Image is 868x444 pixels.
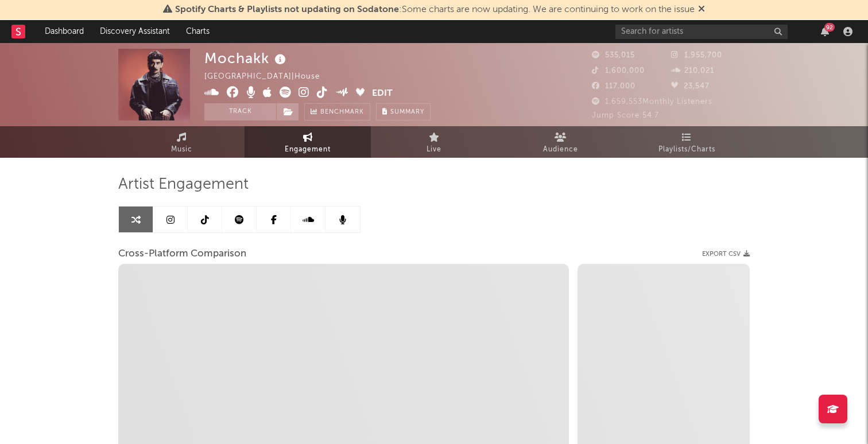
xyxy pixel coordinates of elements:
[178,20,218,43] a: Charts
[671,67,714,75] span: 210,021
[671,52,722,59] span: 1,955,700
[171,143,192,157] span: Music
[175,5,695,14] span: : Some charts are now updating. We are continuing to work on the issue
[118,126,245,158] a: Music
[592,52,635,59] span: 535,015
[37,20,92,43] a: Dashboard
[592,67,645,75] span: 1,600,000
[543,143,578,157] span: Audience
[371,126,497,158] a: Live
[320,106,364,119] span: Benchmark
[204,103,276,120] button: Track
[623,126,750,158] a: Playlists/Charts
[497,126,623,158] a: Audience
[390,109,424,115] span: Summary
[304,103,370,120] a: Benchmark
[118,178,249,192] span: Artist Engagement
[376,103,431,120] button: Summary
[204,49,289,68] div: Mochakk
[592,98,712,106] span: 1,659,553 Monthly Listeners
[821,27,829,36] button: 92
[92,20,178,43] a: Discovery Assistant
[372,87,393,101] button: Edit
[285,143,331,157] span: Engagement
[671,83,710,90] span: 23,547
[245,126,371,158] a: Engagement
[427,143,441,157] span: Live
[658,143,715,157] span: Playlists/Charts
[592,83,635,90] span: 117,000
[698,5,705,14] span: Dismiss
[615,25,788,39] input: Search for artists
[702,251,750,258] button: Export CSV
[592,112,659,119] span: Jump Score: 54.7
[175,5,399,14] span: Spotify Charts & Playlists not updating on Sodatone
[204,70,333,84] div: [GEOGRAPHIC_DATA] | House
[118,247,246,261] span: Cross-Platform Comparison
[824,23,835,32] div: 92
